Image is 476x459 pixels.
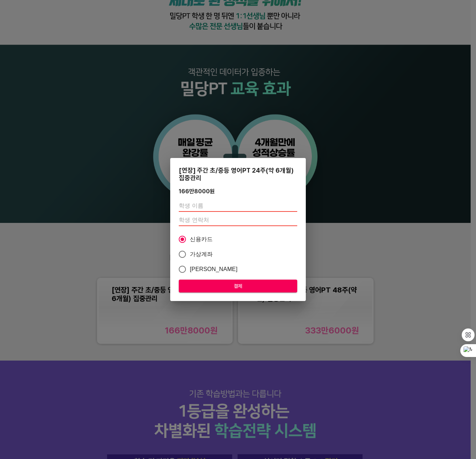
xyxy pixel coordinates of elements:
[190,235,213,244] span: 신용카드
[190,250,213,259] span: 가상계좌
[179,215,297,226] input: 학생 연락처
[179,200,297,212] input: 학생 이름
[179,167,297,182] div: [연장] 주간 초/중등 영어PT 24주(약 6개월) 집중관리
[184,282,292,291] span: 결제
[190,265,238,274] span: [PERSON_NAME]
[179,280,297,293] button: 결제
[179,188,215,195] div: 166만8000 원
